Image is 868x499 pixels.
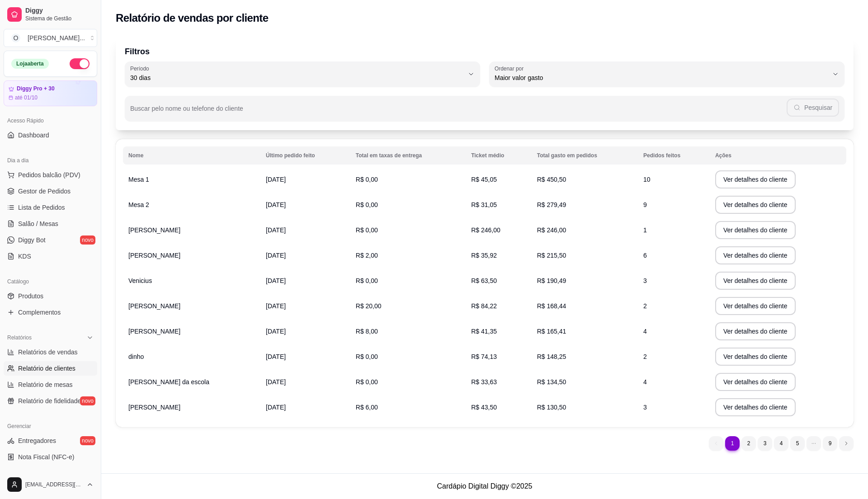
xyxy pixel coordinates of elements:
span: R$ 279,49 [537,201,566,208]
span: 2 [643,353,647,360]
button: Ver detalhes do cliente [715,297,796,315]
span: [PERSON_NAME] [128,404,180,411]
div: [PERSON_NAME] ... [28,33,85,42]
span: 2 [643,302,647,310]
span: [DATE] [266,226,286,234]
span: [PERSON_NAME] [128,302,180,310]
a: Relatório de mesas [4,377,97,392]
span: Gestor de Pedidos [18,187,71,196]
nav: pagination navigation [704,432,858,455]
a: Diggy Botnovo [4,233,97,247]
button: Pedidos balcão (PDV) [4,168,97,182]
span: R$ 0,00 [356,176,378,183]
input: Buscar pelo nome ou telefone do cliente [130,108,787,117]
span: R$ 168,44 [537,302,566,310]
a: Gestor de Pedidos [4,184,97,198]
th: Total gasto em pedidos [532,146,638,165]
button: Ver detalhes do cliente [715,373,796,391]
span: [DATE] [266,252,286,259]
span: [PERSON_NAME] [128,226,180,234]
th: Ações [710,146,846,165]
a: Complementos [4,305,97,320]
button: Ver detalhes do cliente [715,221,796,239]
span: R$ 2,00 [356,252,378,259]
span: Mesa 1 [128,176,149,183]
a: Nota Fiscal (NFC-e) [4,450,97,464]
span: KDS [18,252,31,261]
button: Período30 dias [125,61,480,87]
th: Último pedido feito [260,146,350,165]
button: Alterar Status [70,58,90,69]
span: 4 [643,328,647,335]
span: [PERSON_NAME] da escola [128,378,209,386]
span: 6 [643,252,647,259]
a: DiggySistema de Gestão [4,4,97,25]
a: KDS [4,249,97,264]
span: Sistema de Gestão [25,15,94,22]
span: Lista de Pedidos [18,203,65,212]
span: O [11,33,20,42]
button: Ver detalhes do cliente [715,246,796,264]
span: R$ 45,05 [471,176,497,183]
span: 9 [643,201,647,208]
span: Diggy Bot [18,235,46,245]
span: Relatórios de vendas [18,348,78,357]
span: [DATE] [266,328,286,335]
span: 30 dias [130,73,464,82]
span: R$ 246,00 [471,226,500,234]
span: Relatórios [7,334,32,341]
div: Dia a dia [4,153,97,168]
span: R$ 0,00 [356,378,378,386]
span: Salão / Mesas [18,219,58,228]
span: Produtos [18,292,43,301]
span: R$ 6,00 [356,404,378,411]
div: Loja aberta [11,59,49,69]
th: Total em taxas de entrega [350,146,466,165]
div: Gerenciar [4,419,97,433]
span: R$ 20,00 [356,302,382,310]
a: Relatório de fidelidadenovo [4,394,97,408]
div: Catálogo [4,274,97,289]
li: dots element [807,436,821,451]
span: Nota Fiscal (NFC-e) [18,452,74,461]
a: Dashboard [4,128,97,142]
li: pagination item 1 active [725,436,740,451]
span: [PERSON_NAME] [128,328,180,335]
span: R$ 41,35 [471,328,497,335]
span: R$ 0,00 [356,226,378,234]
th: Nome [123,146,260,165]
span: R$ 74,13 [471,353,497,360]
span: [PERSON_NAME] [128,252,180,259]
button: Ver detalhes do cliente [715,398,796,416]
span: R$ 190,49 [537,277,566,284]
span: R$ 8,00 [356,328,378,335]
footer: Cardápio Digital Diggy © 2025 [101,473,868,499]
span: [DATE] [266,353,286,360]
p: Filtros [125,45,844,58]
button: Ver detalhes do cliente [715,322,796,340]
li: pagination item 2 [741,436,756,451]
span: Venicius [128,277,152,284]
span: [DATE] [266,176,286,183]
label: Ordenar por [495,65,527,72]
a: Diggy Pro + 30até 01/10 [4,80,97,106]
button: Ver detalhes do cliente [715,272,796,290]
span: Relatório de fidelidade [18,396,81,405]
span: [DATE] [266,277,286,284]
li: next page button [839,436,854,451]
a: Relatórios de vendas [4,345,97,359]
span: Pedidos balcão (PDV) [18,170,80,179]
span: R$ 246,00 [537,226,566,234]
li: pagination item 4 [774,436,788,451]
span: Relatório de mesas [18,380,73,389]
span: R$ 165,41 [537,328,566,335]
div: Acesso Rápido [4,113,97,128]
span: R$ 148,25 [537,353,566,360]
span: 1 [643,226,647,234]
button: Ordenar porMaior valor gasto [489,61,844,87]
th: Pedidos feitos [638,146,710,165]
span: [DATE] [266,404,286,411]
button: Ver detalhes do cliente [715,348,796,366]
span: [DATE] [266,302,286,310]
span: R$ 450,50 [537,176,566,183]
